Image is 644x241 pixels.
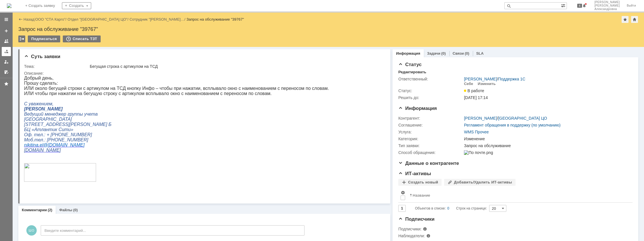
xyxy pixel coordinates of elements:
a: Мои заявки [2,57,11,66]
div: Способ обращения: [398,150,463,155]
a: Поддержка 1С [498,77,525,81]
div: Решить до: [398,95,463,100]
a: Заявки на командах [2,37,11,46]
div: Редактировать [398,70,426,74]
div: (0) [441,51,446,56]
span: ШО [26,225,37,236]
span: . [14,67,15,72]
a: [PERSON_NAME] [464,116,497,120]
div: (2) [48,208,52,212]
a: Создать заявку [2,26,11,35]
div: Запрос на обслуживание "39767" [186,17,244,21]
div: / [35,17,68,21]
span: Расширенный поиск [561,3,567,8]
i: Строк на странице: [415,205,487,212]
div: Изменение [464,137,629,141]
a: Комментарии [22,208,47,212]
a: SLA [476,51,484,56]
div: Тип заявки: [398,143,463,148]
div: Запрос на обслуживание "39767" [18,26,638,32]
span: [PERSON_NAME] [594,1,620,4]
div: Создать [62,2,91,9]
span: В работе [464,88,484,93]
a: Информация [396,51,420,56]
span: @[DOMAIN_NAME] [19,67,61,72]
div: (0) [465,51,469,56]
div: Себе [464,82,473,86]
div: (0) [73,208,78,212]
th: Название [407,188,628,203]
div: | [34,17,35,21]
a: ООО "СТА Карго" [35,17,66,21]
span: Статус [398,62,421,67]
div: Ответственный: [398,77,463,81]
div: / [68,17,130,21]
a: Файлы [59,208,72,212]
div: / [130,17,187,21]
a: Назад [24,17,34,21]
div: Запрос на обслуживание [464,143,629,148]
a: [PERSON_NAME] [464,77,497,81]
div: Контрагент: [398,116,463,120]
div: Статус: [398,88,463,93]
span: Данные о контрагенте [398,161,459,166]
a: Связи [453,51,464,56]
a: Сотрудник "[PERSON_NAME]… [130,17,184,21]
span: ИТ-активы [398,171,431,176]
div: Подписчики: [398,227,456,231]
div: Добавить в избранное [622,16,629,23]
span: [DATE] 17:14 [464,95,488,100]
div: / [464,116,547,120]
a: Заявки в моей ответственности [2,47,11,56]
span: el [15,67,19,72]
img: По почте.png [464,150,493,155]
a: Задачи [427,51,440,56]
a: Отдел "[GEOGRAPHIC_DATA] ЦО" [68,17,128,21]
a: [GEOGRAPHIC_DATA] ЦО [498,116,547,120]
div: 0 [447,205,449,212]
span: Информация [398,106,437,111]
div: Название [413,193,430,197]
img: logo [7,3,11,8]
span: Подписчики [398,216,434,222]
div: Тема: [24,64,89,69]
div: / [464,77,525,81]
div: Наблюдатели: [398,234,456,238]
span: Суть заявки [24,54,60,59]
a: Перейти на домашнюю страницу [7,3,11,8]
a: WMS Прочее [464,130,489,134]
span: 4 [577,4,582,8]
span: Настройки [401,190,405,195]
span: [PERSON_NAME] [594,4,620,7]
div: Изменить [478,82,496,86]
div: Соглашение: [398,123,463,127]
div: Категория: [398,137,463,141]
div: Описание: [24,71,382,76]
a: Регламент обращения в поддержку (по умолчанию) [464,123,561,127]
div: Услуга: [398,130,463,134]
div: Бегущая строка с артикулом на ТСД [90,64,381,69]
div: Сделать домашней страницей [631,16,638,23]
span: Объектов в списке: [415,206,446,210]
div: Работа с массовостью [18,35,25,42]
a: Мои согласования [2,68,11,77]
span: Александровна [594,7,620,11]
